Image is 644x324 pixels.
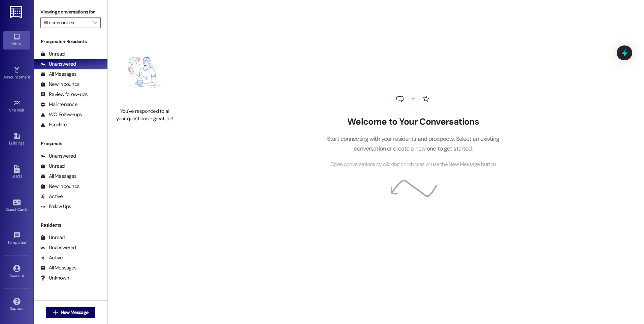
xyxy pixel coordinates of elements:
[30,74,31,78] span: •
[330,160,496,169] span: Open conversations by clicking on inboxes or use the New Message button
[40,234,65,241] div: Unread
[3,197,30,215] a: Guest Cards
[40,101,77,108] div: Maintenance
[26,239,27,244] span: •
[40,121,67,128] div: Escalate
[34,293,107,300] div: Past + Future Residents
[24,107,25,111] span: •
[317,134,509,153] p: Start connecting with your residents and prospects. Select an existing conversation or create a n...
[40,193,63,200] div: Active
[40,61,76,68] div: Unanswered
[3,31,30,49] a: Inbox
[61,309,88,316] span: New Message
[34,38,107,45] div: Prospects + Residents
[10,6,24,18] img: ResiDesk Logo
[40,254,63,261] div: Active
[46,307,96,318] button: New Message
[40,244,76,251] div: Unanswered
[40,91,88,98] div: Review follow-ups
[3,230,30,248] a: Templates •
[40,183,79,190] div: New Inbounds
[3,263,30,281] a: Account
[34,222,107,229] div: Residents
[40,274,69,282] div: Unknown
[93,20,97,25] i: 
[40,51,65,58] div: Unread
[40,203,71,210] div: Follow Ups
[34,140,107,147] div: Prospects
[3,163,30,182] a: Leads
[115,108,174,122] div: You've responded to all your questions - great job!
[40,111,82,118] div: WO Follow-ups
[317,117,509,127] h2: Welcome to Your Conversations
[40,163,65,170] div: Unread
[40,173,76,180] div: All Messages
[43,17,90,28] input: All communities
[40,81,79,88] div: New Inbounds
[115,40,174,104] img: empty-state
[40,71,76,78] div: All Messages
[53,310,58,315] i: 
[40,264,76,271] div: All Messages
[40,153,76,160] div: Unanswered
[3,97,30,116] a: Site Visit •
[3,296,30,314] a: Support
[40,7,101,17] label: Viewing conversations for
[3,130,30,149] a: Buildings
